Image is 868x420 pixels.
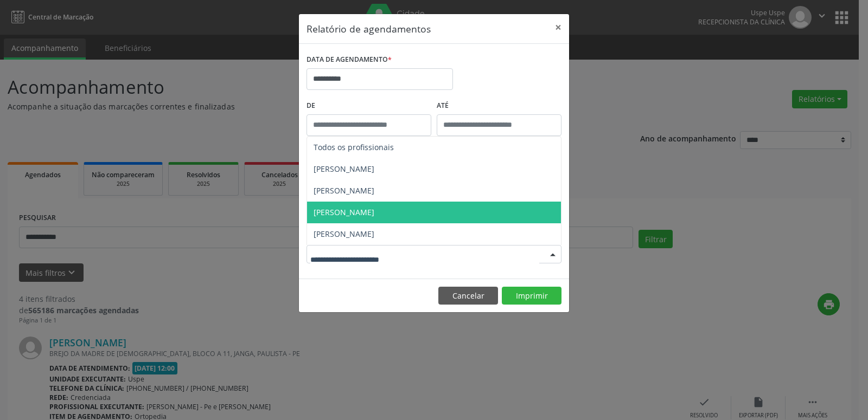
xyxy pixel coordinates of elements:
label: ATÉ [437,98,561,114]
span: Todos os profissionais [314,142,394,152]
span: [PERSON_NAME] [314,229,374,239]
span: [PERSON_NAME] [314,207,374,217]
span: [PERSON_NAME] [314,185,374,196]
span: [PERSON_NAME] [314,164,374,174]
label: DATA DE AGENDAMENTO [307,51,392,68]
button: Close [547,14,569,41]
label: De [307,98,431,114]
h5: Relatório de agendamentos [307,22,431,36]
button: Cancelar [438,287,498,305]
button: Imprimir [502,287,561,305]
